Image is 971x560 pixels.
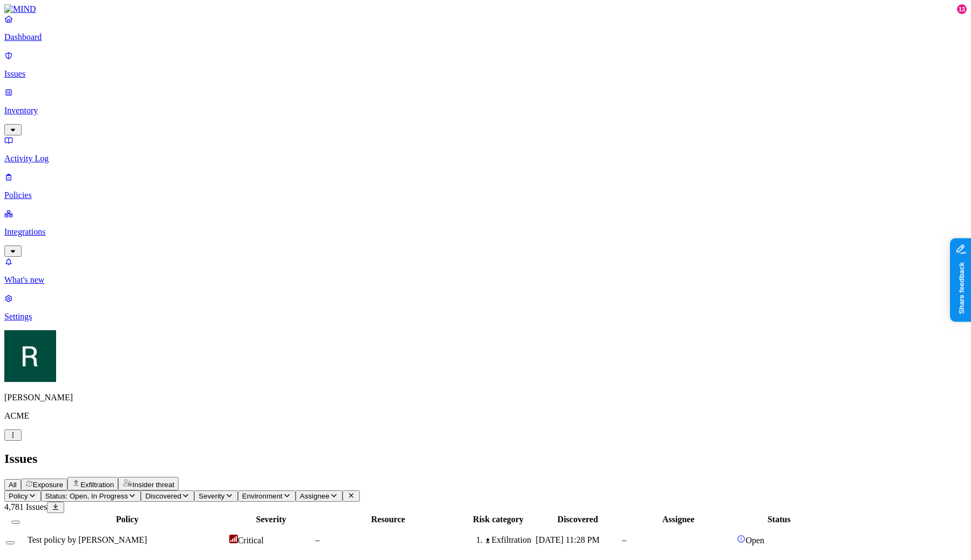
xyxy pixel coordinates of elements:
span: Exfiltration [80,481,114,489]
div: Risk category [463,515,534,524]
img: severity-critical [229,535,238,543]
p: Issues [4,69,967,79]
span: Severity [199,492,224,500]
span: – [315,535,319,544]
p: Inventory [4,106,967,115]
span: Status: Open, In Progress [45,492,128,500]
p: Dashboard [4,32,967,42]
span: Policy [9,492,28,500]
a: MIND [4,4,967,14]
a: Settings [4,293,967,322]
a: Integrations [4,209,967,255]
p: Activity Log [4,154,967,163]
div: 13 [957,4,967,14]
p: Settings [4,312,967,322]
a: What's new [4,257,967,285]
span: 4,781 Issues [4,502,47,511]
span: All [9,481,17,489]
p: ACME [4,411,967,421]
span: Environment [242,492,283,500]
span: Open [746,536,764,545]
h2: Issues [4,452,967,466]
a: Dashboard [4,14,967,42]
a: Inventory [4,87,967,134]
a: Issues [4,51,967,79]
img: status-open [737,535,746,543]
button: Select row [6,541,15,544]
a: Activity Log [4,135,967,163]
p: Integrations [4,227,967,237]
span: Critical [238,536,264,545]
span: Discovered [145,492,181,500]
span: Insider threat [132,481,174,489]
span: Assignee [300,492,330,500]
a: Policies [4,172,967,200]
span: Exposure [33,481,63,489]
div: Severity [229,515,313,524]
div: Policy [28,515,227,524]
div: Status [737,515,821,524]
img: Ron Rabinovich [4,330,56,382]
p: Policies [4,190,967,200]
div: Discovered [536,515,620,524]
span: Test policy by [PERSON_NAME] [28,535,147,544]
div: Exfiltration [484,535,534,545]
span: – [622,535,626,544]
div: Resource [315,515,461,524]
button: Select all [11,521,20,524]
div: Assignee [622,515,735,524]
img: MIND [4,4,36,14]
p: What's new [4,275,967,285]
p: [PERSON_NAME] [4,393,967,402]
span: [DATE] 11:28 PM [536,535,600,544]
